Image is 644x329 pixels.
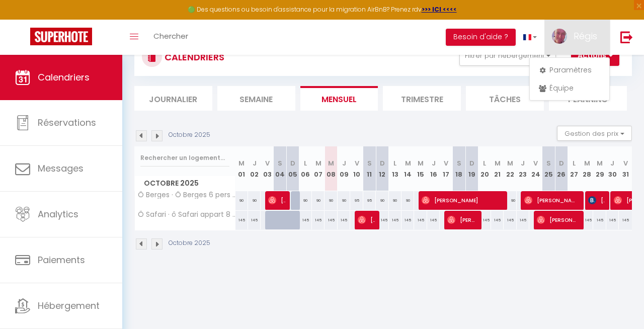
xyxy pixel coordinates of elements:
div: 145 [325,211,337,229]
abbr: S [457,158,461,168]
th: 08 [325,146,337,191]
abbr: D [559,158,564,168]
a: Chercher [146,20,196,55]
th: 31 [619,146,632,191]
span: Ô Safari · ô Safari appart 8 pers + bébé [136,211,237,218]
th: 10 [350,146,363,191]
div: 145 [593,211,606,229]
button: Gestion des prix [557,126,632,141]
th: 02 [248,146,261,191]
div: 145 [517,211,529,229]
div: 90 [325,191,337,210]
abbr: D [469,158,474,168]
div: 95 [350,191,363,210]
div: 90 [338,191,350,210]
th: 25 [542,146,555,191]
th: 11 [363,146,376,191]
th: 16 [427,146,440,191]
abbr: L [573,158,576,168]
span: Analytics [38,208,78,220]
th: 28 [581,146,593,191]
abbr: D [380,158,385,168]
th: 05 [286,146,299,191]
div: 145 [299,211,312,229]
div: 145 [504,211,516,229]
abbr: M [507,158,513,168]
th: 17 [440,146,452,191]
img: Super Booking [30,28,92,45]
th: 12 [376,146,388,191]
abbr: S [367,158,372,168]
div: 145 [401,211,414,229]
th: 21 [491,146,504,191]
abbr: M [597,158,603,168]
span: Calendriers [38,71,90,84]
img: logout [620,31,633,43]
abbr: J [610,158,614,168]
th: 03 [261,146,273,191]
div: 145 [389,211,401,229]
div: 145 [491,211,504,229]
p: Octobre 2025 [169,130,210,140]
input: Rechercher un logement... [140,149,229,167]
th: 13 [389,146,401,191]
abbr: L [304,158,307,168]
th: 07 [312,146,325,191]
span: Ô Berges · Ô Berges 6 pers + bébé, jardin, proche centre [136,191,237,199]
th: 06 [299,146,312,191]
abbr: V [444,158,448,168]
abbr: M [584,158,590,168]
abbr: V [265,158,270,168]
span: [PERSON_NAME] [537,210,579,229]
abbr: J [342,158,346,168]
div: 145 [338,211,350,229]
div: 145 [376,211,388,229]
div: 145 [478,211,491,229]
a: Équipe [532,79,607,97]
abbr: V [623,158,628,168]
div: 145 [581,211,593,229]
abbr: M [315,158,321,168]
abbr: M [328,158,334,168]
th: 29 [593,146,606,191]
a: >>> ICI <<<< [422,5,457,14]
abbr: M [495,158,501,168]
abbr: M [238,158,245,168]
span: Réservations [38,116,96,129]
button: Besoin d'aide ? [446,29,516,46]
th: 20 [478,146,491,191]
th: 24 [529,146,542,191]
h3: CALENDRIERS [162,46,224,68]
th: 18 [453,146,465,191]
abbr: S [278,158,282,168]
div: 95 [363,191,376,210]
p: Octobre 2025 [169,238,210,248]
abbr: S [546,158,551,168]
th: 09 [338,146,350,191]
span: [PERSON_NAME] [588,191,605,210]
span: [PERSON_NAME] [268,191,285,210]
span: Chercher [153,31,188,41]
th: 27 [568,146,580,191]
img: ... [552,29,567,44]
div: 145 [312,211,325,229]
div: 90 [376,191,388,210]
li: Tâches [466,86,544,111]
li: Journalier [134,86,212,111]
span: Messages [38,162,84,175]
abbr: J [432,158,436,168]
button: Filtrer par hébergement [459,46,556,66]
span: [PERSON_NAME] [524,191,579,210]
span: [PERSON_NAME] [358,210,374,229]
div: 145 [414,211,427,229]
div: 90 [312,191,325,210]
li: Mensuel [300,86,378,111]
th: 19 [465,146,478,191]
th: 14 [401,146,414,191]
abbr: J [521,158,525,168]
span: Paiements [38,254,85,266]
span: [PERSON_NAME] [447,210,476,229]
div: 145 [606,211,619,229]
span: [PERSON_NAME] [422,191,501,210]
